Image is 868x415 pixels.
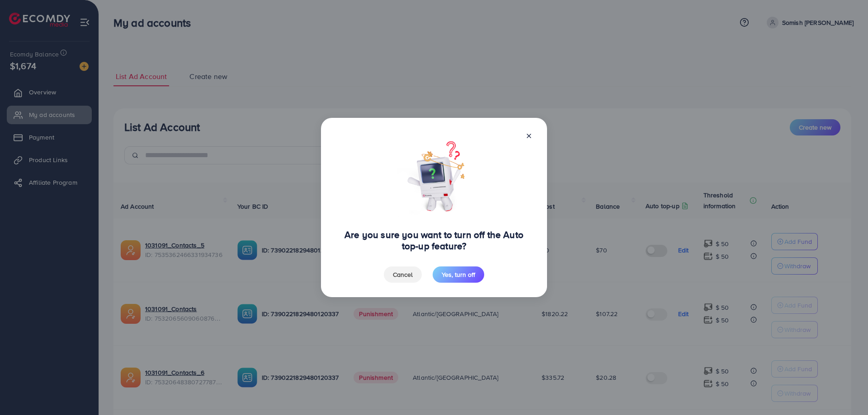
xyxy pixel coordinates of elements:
[335,229,533,252] h4: Are you sure you want to turn off the Auto top-up feature?
[393,270,413,279] span: Cancel
[384,266,422,283] button: Cancel
[397,140,478,219] img: bg-confirm-turn-off.46796951.png
[433,266,484,283] button: Yes, turn off
[442,270,475,279] span: Yes, turn off
[830,374,861,408] iframe: Chat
